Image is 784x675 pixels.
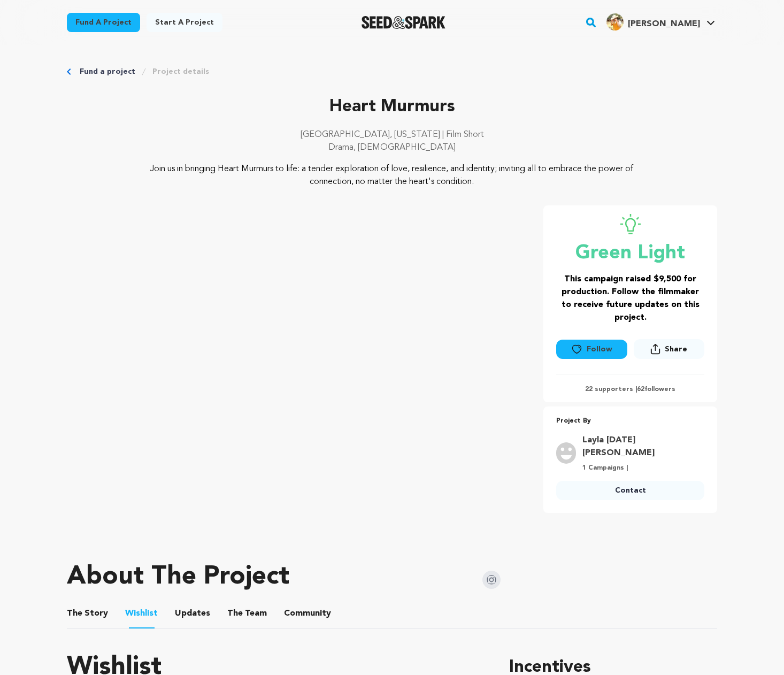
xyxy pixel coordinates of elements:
div: Breadcrumb [67,66,717,77]
span: Updates [175,607,210,620]
span: [PERSON_NAME] [628,20,700,28]
a: Seed&Spark Homepage [362,16,445,29]
span: Share [665,344,687,355]
button: Follow [556,340,627,359]
span: The [227,607,243,620]
img: user.png [556,442,576,464]
p: 1 Campaigns | [582,464,698,472]
a: Fund a project [67,13,140,32]
span: Story [67,607,108,620]
h3: This campaign raised $9,500 for production. Follow the filmmaker to receive future updates on thi... [556,273,704,324]
p: Drama, [DEMOGRAPHIC_DATA] [67,141,717,154]
span: Share [634,339,704,363]
a: Huey R.'s Profile [604,11,717,30]
a: Start a project [147,13,222,32]
span: Huey R.'s Profile [604,11,717,34]
span: Team [227,607,267,620]
a: Project details [152,66,209,77]
p: 22 supporters | followers [556,385,704,394]
img: Seed&Spark Logo Dark Mode [362,16,445,29]
a: Contact [556,481,704,500]
p: Project By [556,415,704,427]
h1: About The Project [67,564,289,590]
img: Seed&Spark Instagram Icon [482,571,501,589]
p: Heart Murmurs [67,94,717,120]
button: Share [634,339,704,359]
img: baec22c0f527068c.jpg [606,13,624,30]
div: Huey R.'s Profile [606,13,700,30]
span: Community [284,607,331,620]
span: Wishlist [125,607,158,620]
p: [GEOGRAPHIC_DATA], [US_STATE] | Film Short [67,128,717,141]
span: The [67,607,82,620]
span: 62 [637,386,644,393]
p: Join us in bringing Heart Murmurs to life: a tender exploration of love, resilience, and identity... [132,163,652,188]
p: Green Light [556,243,704,264]
a: Goto Layla San Miguel profile [582,434,698,459]
a: Fund a project [80,66,135,77]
